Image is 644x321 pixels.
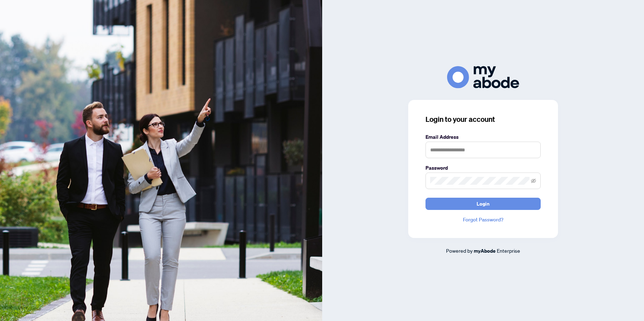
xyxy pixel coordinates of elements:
h3: Login to your account [425,114,541,124]
label: Password [425,164,541,172]
span: Login [477,198,490,210]
label: Email Address [425,133,541,141]
span: Enterprise [497,247,520,254]
span: Powered by [446,247,473,254]
a: Forgot Password? [425,216,541,224]
a: myAbode [474,247,496,255]
button: Login [425,198,541,210]
span: eye-invisible [531,178,536,183]
img: ma-logo [447,66,519,88]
